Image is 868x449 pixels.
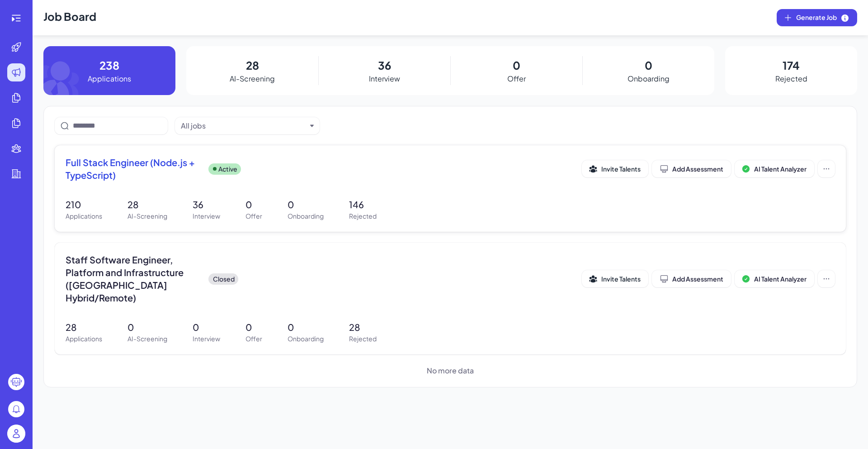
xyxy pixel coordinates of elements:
p: Active [218,164,237,174]
p: 174 [783,57,800,73]
p: 28 [66,320,102,334]
p: Applications [88,73,131,84]
p: Onboarding [627,73,670,84]
div: All jobs [181,120,206,131]
p: 210 [66,198,102,211]
span: Invite Talents [601,275,641,283]
button: Invite Talents [582,160,648,177]
p: Offer [245,211,262,221]
p: 0 [193,320,220,334]
p: 0 [513,57,520,73]
p: Rejected [349,334,377,344]
p: Interview [193,211,220,221]
p: Interview [369,73,400,84]
p: 28 [127,198,167,211]
div: Add Assessment [660,274,723,283]
img: user_logo.png [7,425,25,443]
p: Offer [245,334,262,344]
p: Applications [66,211,102,221]
button: Add Assessment [652,270,731,287]
p: 0 [288,320,324,334]
p: Interview [193,334,220,344]
p: Offer [507,73,526,84]
p: Rejected [775,73,807,84]
span: Staff Software Engineer, Platform and Infrastructure ([GEOGRAPHIC_DATA] Hybrid/Remote) [66,253,201,304]
p: Applications [66,334,102,344]
p: Onboarding [288,334,324,344]
span: Generate Job [796,13,849,23]
p: 146 [349,198,377,211]
button: All jobs [181,120,307,131]
button: AI Talent Analyzer [735,270,814,287]
p: 36 [378,57,391,73]
p: 0 [645,57,652,73]
p: 0 [127,320,167,334]
span: AI Talent Analyzer [754,165,807,173]
button: Invite Talents [582,270,648,287]
p: Onboarding [288,211,324,221]
span: No more data [427,365,474,376]
p: AI-Screening [127,211,167,221]
p: 238 [99,57,119,73]
p: 0 [245,198,262,211]
button: Add Assessment [652,160,731,177]
button: AI Talent Analyzer [735,160,814,177]
p: Rejected [349,211,377,221]
span: Full Stack Engineer (Node.js + TypeScript) [66,156,201,182]
p: 36 [193,198,220,211]
span: AI Talent Analyzer [754,275,807,283]
p: AI-Screening [127,334,167,344]
p: 0 [288,198,324,211]
div: Add Assessment [660,164,723,173]
p: 28 [246,57,259,73]
p: 28 [349,320,377,334]
p: Closed [213,274,235,284]
button: Generate Job [777,9,857,26]
p: AI-Screening [230,73,275,84]
span: Invite Talents [601,165,641,173]
p: 0 [245,320,262,334]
